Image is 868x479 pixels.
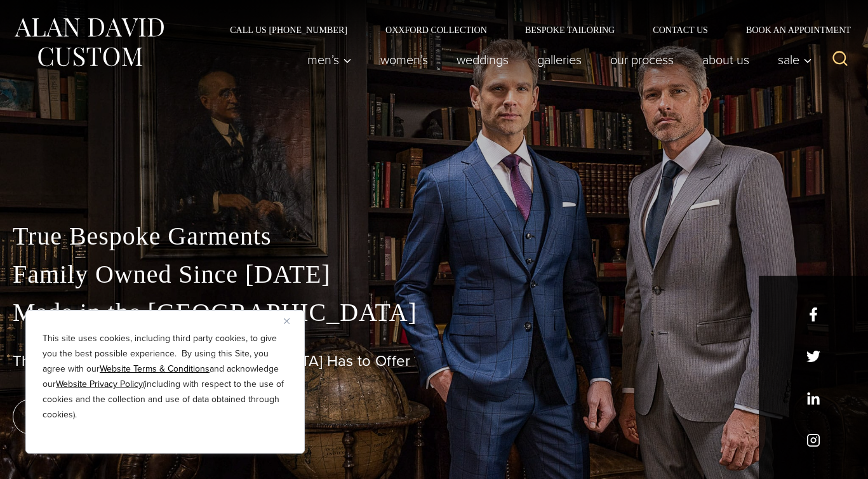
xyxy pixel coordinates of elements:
[506,25,634,34] a: Bespoke Tailoring
[596,47,688,72] a: Our Process
[825,44,855,75] button: View Search Form
[688,47,764,72] a: About Us
[211,25,366,34] a: Call Us [PHONE_NUMBER]
[43,331,288,422] p: This site uses cookies, including third party cookies, to give you the best possible experience. ...
[211,25,855,34] nav: Secondary Navigation
[307,53,352,66] span: Men’s
[293,47,819,72] nav: Primary Navigation
[366,47,443,72] a: Women’s
[634,25,727,34] a: Contact Us
[778,53,812,66] span: Sale
[13,217,855,332] p: True Bespoke Garments Family Owned Since [DATE] Made in the [GEOGRAPHIC_DATA]
[366,25,506,34] a: Oxxford Collection
[13,399,190,435] a: book an appointment
[13,352,855,370] h1: The Best Custom Suits [GEOGRAPHIC_DATA] Has to Offer
[13,14,165,71] img: Alan David Custom
[443,47,523,72] a: weddings
[284,313,299,328] button: Close
[284,318,290,324] img: Close
[56,377,143,391] a: Website Privacy Policy
[100,362,210,375] a: Website Terms & Conditions
[523,47,596,72] a: Galleries
[727,25,855,34] a: Book an Appointment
